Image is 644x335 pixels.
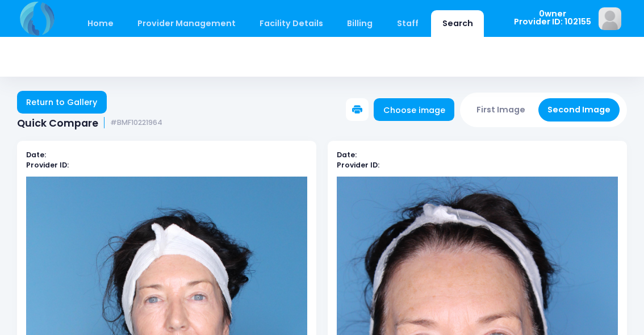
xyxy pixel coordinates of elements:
[467,98,535,122] button: First Image
[249,10,334,37] a: Facility Details
[386,10,429,37] a: Staff
[337,150,357,160] b: Date:
[110,119,162,127] small: #BMF10221964
[514,10,591,26] span: 0wner Provider ID: 102155
[26,150,46,160] b: Date:
[486,10,528,37] a: Help
[17,91,107,114] a: Return to Gallery
[431,10,484,37] a: Search
[374,98,454,121] a: Choose image
[336,10,384,37] a: Billing
[538,98,620,122] button: Second Image
[126,10,246,37] a: Provider Management
[17,117,98,129] span: Quick Compare
[26,160,69,170] b: Provider ID:
[76,10,124,37] a: Home
[599,7,621,30] img: image
[337,160,379,170] b: Provider ID:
